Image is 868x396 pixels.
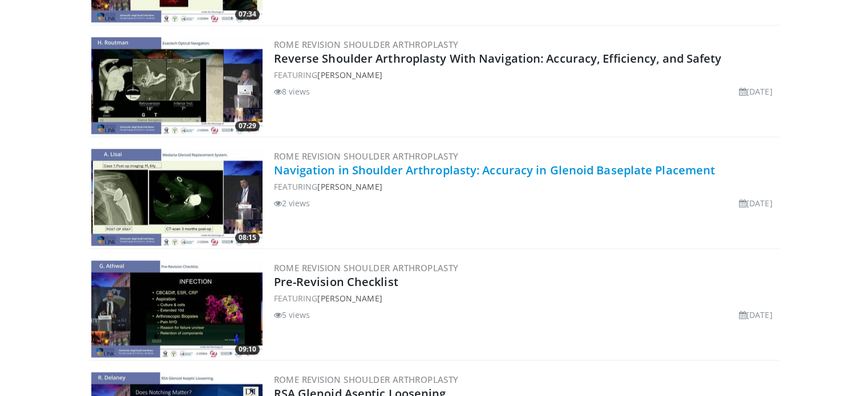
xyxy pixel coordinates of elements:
a: Rome Revision Shoulder Arthroplasty [274,262,459,273]
a: Rome Revision Shoulder Arthroplasty [274,150,459,162]
a: 09:10 [91,260,263,357]
a: 08:15 [91,149,263,246]
span: 07:34 [235,9,260,19]
div: FEATURING [274,181,777,193]
li: 8 views [274,85,310,97]
a: Rome Revision Shoulder Arthroplasty [274,374,459,385]
a: Navigation in Shoulder Arthroplasty: Accuracy in Glenoid Baseplate Placement [274,162,716,178]
a: 07:29 [91,37,263,134]
img: 55f6ac48-21f9-428d-9b9e-d3ac12010e4d.300x170_q85_crop-smart_upscale.jpg [91,260,263,357]
a: Reverse Shoulder Arthroplasty With Navigation: Accuracy, Efficiency, and Safety [274,51,722,66]
a: Rome Revision Shoulder Arthroplasty [274,39,459,50]
div: FEATURING [274,292,777,304]
img: 6e0014db-18f7-43be-ab2b-ee53f402839a.300x170_q85_crop-smart_upscale.jpg [91,37,263,134]
span: 08:15 [235,232,260,243]
a: [PERSON_NAME] [317,293,382,304]
li: 5 views [274,309,310,321]
li: 2 views [274,197,310,209]
li: [DATE] [739,197,773,209]
li: [DATE] [739,85,773,97]
a: [PERSON_NAME] [317,70,382,80]
span: 09:10 [235,344,260,354]
li: [DATE] [739,309,773,321]
span: 07:29 [235,121,260,131]
div: FEATURING [274,69,777,81]
img: 0e01535e-a690-4721-86db-12380765f610.300x170_q85_crop-smart_upscale.jpg [91,149,263,246]
a: Pre-Revision Checklist [274,274,398,289]
a: [PERSON_NAME] [317,181,382,192]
